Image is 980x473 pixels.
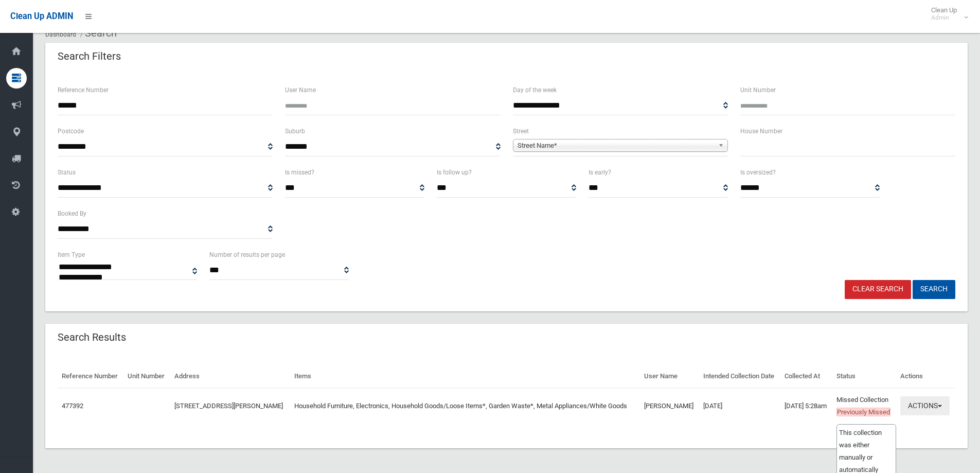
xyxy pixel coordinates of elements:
[58,249,85,260] label: Item Type
[900,396,950,415] button: Actions
[926,6,967,22] span: Clean Up
[780,388,832,424] td: [DATE] 5:28am
[640,388,699,424] td: [PERSON_NAME]
[58,126,84,137] label: Postcode
[45,31,76,38] a: Dashboard
[896,365,955,388] th: Actions
[285,126,305,137] label: Suburb
[285,84,316,96] label: User Name
[78,24,117,43] li: Search
[437,167,472,178] label: Is follow up?
[290,365,640,388] th: Items
[174,402,283,410] a: [STREET_ADDRESS][PERSON_NAME]
[836,408,890,416] span: Previously Missed
[290,388,640,424] td: Household Furniture, Electronics, Household Goods/Loose Items*, Garden Waste*, Metal Appliances/W...
[699,388,780,424] td: [DATE]
[640,365,699,388] th: User Name
[832,365,896,388] th: Status
[513,126,529,137] label: Street
[209,249,285,260] label: Number of results per page
[699,365,780,388] th: Intended Collection Date
[58,208,86,219] label: Booked By
[62,402,83,410] a: 477392
[45,46,133,66] header: Search Filters
[10,11,73,21] span: Clean Up ADMIN
[832,388,896,424] td: Missed Collection
[58,365,123,388] th: Reference Number
[931,14,957,22] small: Admin
[518,139,714,152] span: Street Name*
[285,167,314,178] label: Is missed?
[58,167,76,178] label: Status
[58,84,109,96] label: Reference Number
[845,280,911,299] a: Clear Search
[740,167,776,178] label: Is oversized?
[780,365,832,388] th: Collected At
[513,84,557,96] label: Day of the week
[740,126,782,137] label: House Number
[170,365,290,388] th: Address
[45,327,138,347] header: Search Results
[740,84,776,96] label: Unit Number
[123,365,170,388] th: Unit Number
[589,167,611,178] label: Is early?
[913,280,955,299] button: Search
